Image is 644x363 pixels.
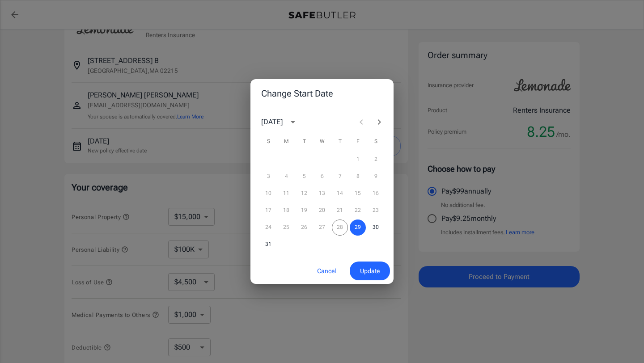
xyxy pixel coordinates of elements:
[314,133,330,151] span: Wednesday
[332,133,348,151] span: Thursday
[261,117,283,127] div: [DATE]
[350,262,390,281] button: Update
[368,219,384,236] button: 30
[296,133,312,151] span: Tuesday
[285,114,301,130] button: calendar view is open, switch to year view
[278,133,294,151] span: Monday
[260,236,276,253] button: 31
[360,266,380,277] span: Update
[368,133,384,151] span: Saturday
[250,79,394,108] h2: Change Start Date
[307,262,346,281] button: Cancel
[370,113,388,131] button: Next month
[260,133,276,151] span: Sunday
[350,219,366,236] button: 29
[350,133,366,151] span: Friday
